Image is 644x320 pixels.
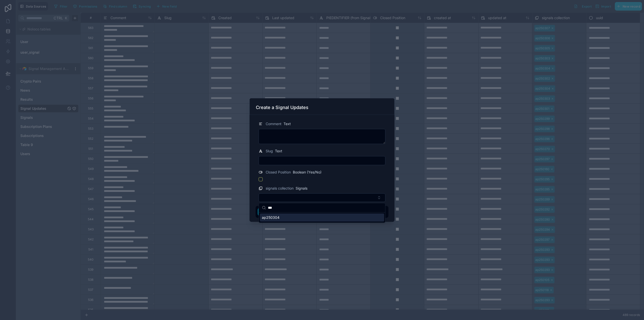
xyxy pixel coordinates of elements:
span: Comment [266,121,281,126]
span: Boolean (Yes/No) [293,170,321,175]
span: signals collection [266,186,294,191]
button: Select Button [259,193,385,202]
span: Signals [296,186,307,191]
span: Text [275,149,282,154]
span: Text [284,121,291,126]
span: Slug [266,149,273,154]
span: Closed Position [266,170,291,175]
span: ap250304 [262,215,279,220]
div: Suggestions [259,212,385,223]
h3: Create a Signal Updates [256,104,308,111]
